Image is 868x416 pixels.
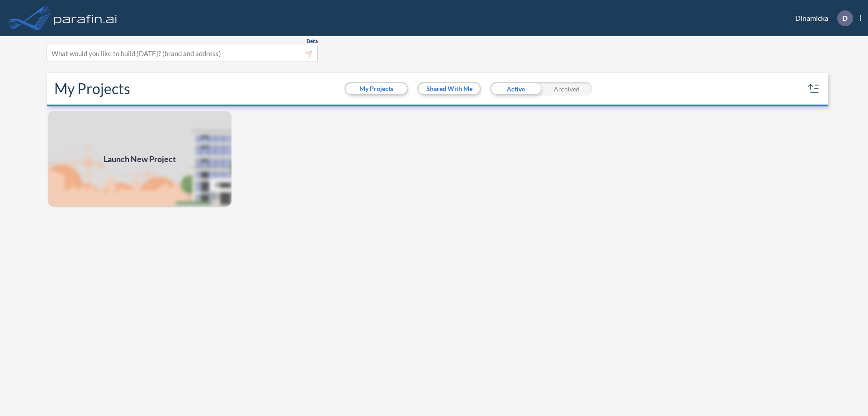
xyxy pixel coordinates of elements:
[47,110,232,208] a: Launch New Project
[842,14,848,22] p: D
[419,83,480,94] button: Shared With Me
[541,82,592,96] div: Archived
[346,83,407,94] button: My Projects
[307,38,318,45] span: Beta
[52,9,119,27] img: logo
[782,10,861,26] div: Dinamicka
[490,82,541,96] div: Active
[104,153,176,165] span: Launch New Project
[54,80,130,97] h2: My Projects
[47,110,232,208] img: add
[807,81,821,96] button: sort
